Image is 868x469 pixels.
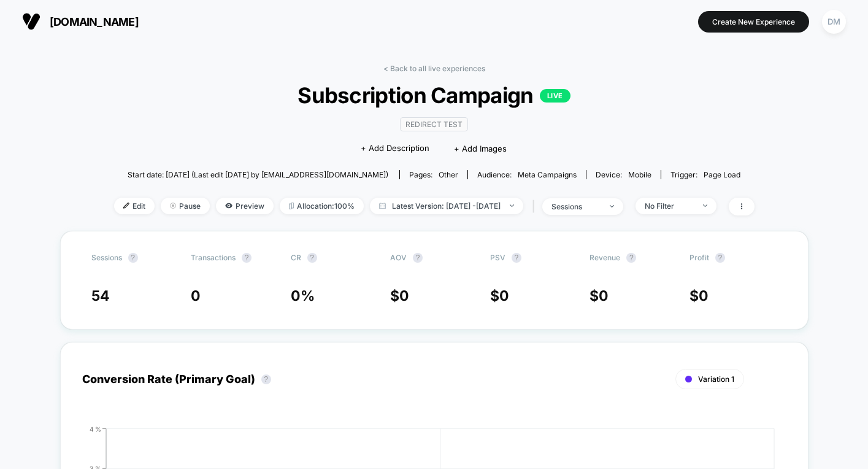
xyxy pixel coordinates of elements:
[586,170,661,179] span: Device:
[490,287,509,304] span: $
[307,253,317,263] button: ?
[699,287,709,304] span: 0
[499,287,509,304] span: 0
[191,253,236,262] span: Transactions
[626,253,636,263] button: ?
[518,170,577,179] span: Meta campaigns
[698,374,734,384] span: Variation 1
[191,287,201,304] span: 0
[170,203,176,209] img: end
[128,253,138,263] button: ?
[703,204,707,207] img: end
[280,198,364,214] span: Allocation: 100%
[704,170,740,179] span: Page Load
[689,287,709,304] span: $
[628,170,651,179] span: mobile
[413,253,423,263] button: ?
[291,287,315,304] span: 0 %
[123,203,129,209] img: edit
[400,117,468,131] span: Redirect Test
[409,170,458,179] div: Pages:
[590,287,609,304] span: $
[490,253,505,262] span: PSV
[610,205,614,207] img: end
[399,287,409,304] span: 0
[390,287,409,304] span: $
[146,82,723,108] span: Subscription Campaign
[822,10,846,34] div: DM
[361,142,429,155] span: + Add Description
[390,253,407,262] span: AOV
[645,201,694,211] div: No Filter
[91,287,110,304] span: 54
[128,170,388,179] span: Start date: [DATE] (Last edit [DATE] by [EMAIL_ADDRESS][DOMAIN_NAME])
[370,198,523,214] span: Latest Version: [DATE] - [DATE]
[670,170,740,179] div: Trigger:
[529,198,542,215] span: |
[540,89,570,103] p: LIVE
[242,253,252,263] button: ?
[289,203,294,209] img: rebalance
[551,202,601,211] div: sessions
[161,198,210,214] span: Pause
[114,198,155,214] span: Edit
[91,253,122,262] span: Sessions
[715,253,725,263] button: ?
[510,204,514,207] img: end
[477,170,577,179] div: Audience:
[439,170,458,179] span: other
[698,11,809,33] button: Create New Experience
[18,12,142,31] button: [DOMAIN_NAME]
[291,253,301,262] span: CR
[599,287,609,304] span: 0
[454,144,507,153] span: + Add Images
[216,198,274,214] span: Preview
[383,64,485,73] a: < Back to all live experiences
[50,15,139,28] span: [DOMAIN_NAME]
[512,253,521,263] button: ?
[818,9,850,34] button: DM
[689,253,709,262] span: Profit
[22,12,40,31] img: Visually logo
[261,374,271,384] button: ?
[90,425,101,432] tspan: 4 %
[379,203,386,209] img: calendar
[590,253,620,262] span: Revenue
